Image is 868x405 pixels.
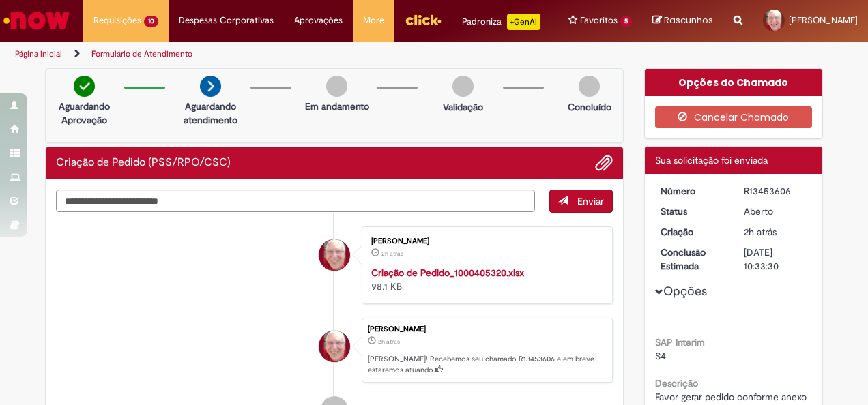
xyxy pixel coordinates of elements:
p: +GenAi [507,14,540,30]
p: Concluído [568,100,611,114]
div: Padroniza [462,14,540,30]
b: SAP Interim [655,336,705,348]
span: 2h atrás [378,337,400,346]
ul: Trilhas de página [10,42,568,67]
textarea: Digite sua mensagem aqui... [56,190,535,212]
a: Criação de Pedido_1000405320.xlsx [371,267,524,279]
div: Fernando Cesar Ferreira [319,331,350,362]
p: Validação [443,100,483,114]
time: 27/08/2025 16:33:22 [381,250,403,258]
button: Cancelar Chamado [655,106,813,128]
div: Fernando Cesar Ferreira [319,239,350,271]
button: Enviar [549,190,613,213]
span: Favoritos [580,14,618,27]
p: Aguardando Aprovação [51,100,117,127]
span: Aprovações [294,14,343,27]
span: Despesas Corporativas [179,14,274,27]
img: click_logo_yellow_360x200.png [405,10,442,30]
span: Enviar [577,195,604,207]
span: [PERSON_NAME] [789,14,858,26]
li: Fernando Cesar Ferreira [56,318,613,383]
span: 5 [620,16,632,27]
img: img-circle-grey.png [326,76,347,97]
button: Adicionar anexos [595,154,613,172]
p: Aguardando atendimento [177,100,244,127]
dt: Conclusão Estimada [650,245,734,273]
b: Descrição [655,377,698,389]
img: check-circle-green.png [74,76,95,97]
time: 27/08/2025 16:33:27 [744,226,777,238]
span: 10 [144,16,158,27]
span: 2h atrás [744,226,777,238]
img: img-circle-grey.png [452,76,474,97]
img: img-circle-grey.png [579,76,600,97]
p: [PERSON_NAME]! Recebemos seu chamado R13453606 e em breve estaremos atuando. [368,354,605,375]
dt: Criação [650,225,734,239]
p: Em andamento [305,100,369,113]
div: [PERSON_NAME] [371,237,598,245]
dt: Número [650,184,734,198]
span: Rascunhos [664,14,713,27]
dt: Status [650,205,734,218]
span: Sua solicitação foi enviada [655,154,768,166]
a: Página inicial [15,48,62,59]
div: Aberto [744,205,807,218]
div: [DATE] 10:33:30 [744,245,807,273]
a: Rascunhos [652,14,713,27]
h2: Criação de Pedido (PSS/RPO/CSC) Histórico de tíquete [56,157,231,169]
div: R13453606 [744,184,807,198]
a: Formulário de Atendimento [91,48,192,59]
span: Favor gerar pedido conforme anexo [655,391,807,403]
div: Opções do Chamado [645,69,823,96]
img: ServiceNow [1,7,72,34]
span: 2h atrás [381,250,403,258]
div: [PERSON_NAME] [368,325,605,333]
span: Requisições [93,14,141,27]
img: arrow-next.png [200,76,221,97]
span: S4 [655,350,666,362]
div: 98.1 KB [371,266,598,293]
div: 27/08/2025 16:33:27 [744,225,807,239]
span: More [363,14,384,27]
time: 27/08/2025 16:33:27 [378,337,400,346]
